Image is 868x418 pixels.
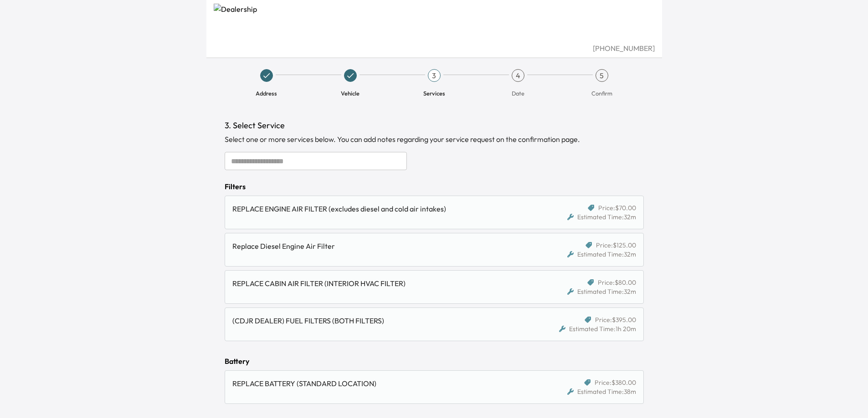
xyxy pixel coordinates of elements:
[595,378,636,387] span: Price: $380.00
[232,378,528,389] div: REPLACE BATTERY (STANDARD LOCATION)
[225,134,644,145] div: Select one or more services below. You can add notes regarding your service request on the confir...
[512,69,524,82] div: 4
[598,278,636,287] span: Price: $80.00
[232,241,528,252] div: Replace Diesel Engine Air Filter
[512,89,524,97] span: Date
[598,203,636,212] span: Price: $70.00
[567,387,636,396] div: Estimated Time: 38m
[232,315,528,326] div: (CDJR DEALER) FUEL FILTERS (BOTH FILTERS)
[596,241,636,250] span: Price: $125.00
[232,203,528,214] div: REPLACE ENGINE AIR FILTER (excludes diesel and cold air intakes)
[225,356,644,367] div: Battery
[232,278,528,289] div: REPLACE CABIN AIR FILTER (INTERIOR HVAC FILTER)
[214,43,655,54] div: [PHONE_NUMBER]
[423,89,445,97] span: Services
[225,181,644,192] div: Filters
[567,250,636,259] div: Estimated Time: 32m
[559,324,636,333] div: Estimated Time: 1h 20m
[225,119,644,132] h1: 3. Select Service
[567,287,636,296] div: Estimated Time: 32m
[567,212,636,222] div: Estimated Time: 32m
[256,89,277,97] span: Address
[591,89,612,97] span: Confirm
[428,69,441,82] div: 3
[341,89,360,97] span: Vehicle
[596,69,608,82] div: 5
[214,4,655,43] img: Dealership
[595,315,636,324] span: Price: $395.00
